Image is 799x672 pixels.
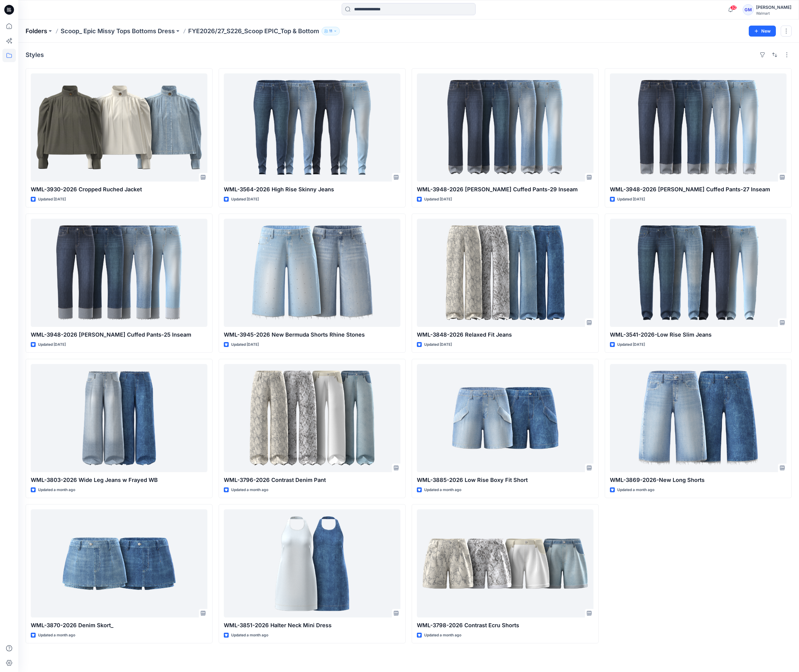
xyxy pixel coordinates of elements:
[417,476,593,484] p: WML-3885-2026 Low Rise Boxy Fit Short
[26,27,47,35] a: Folders
[424,632,461,638] p: Updated a month ago
[231,632,268,638] p: Updated a month ago
[424,487,461,493] p: Updated a month ago
[38,196,66,203] p: Updated [DATE]
[224,476,400,484] p: WML-3796-2026 Contrast Denim Pant
[417,73,593,182] a: WML-3948-2026 Benton Cuffed Pants-29 Inseam
[749,26,776,37] button: New
[224,621,400,630] p: WML-3851-2026 Halter Neck Mini Dress
[610,185,787,194] p: WML-3948-2026 [PERSON_NAME] Cuffed Pants-27 Inseam
[756,11,791,16] div: Walmart
[26,51,44,58] h4: Styles
[31,364,207,472] a: WML-3803-2026 Wide Leg Jeans w Frayed WB
[31,476,207,484] p: WML-3803-2026 Wide Leg Jeans w Frayed WB
[224,331,400,339] p: WML-3945-2026 New Bermuda Shorts Rhine Stones
[61,27,175,35] a: Scoop_ Epic Missy Tops Bottoms Dress
[417,509,593,617] a: WML-3798-2026 Contrast Ecru Shorts
[610,219,787,327] a: WML-3541-2026-Low Rise Slim Jeans
[610,476,787,484] p: WML-3869-2026-New Long Shorts
[31,219,207,327] a: WML-3948-2026 Benton Cuffed Pants-25 Inseam
[31,185,207,194] p: WML-3930-2026 Cropped Ruched Jacket
[424,196,452,203] p: Updated [DATE]
[610,73,787,182] a: WML-3948-2026 Benton Cuffed Pants-27 Inseam
[424,341,452,348] p: Updated [DATE]
[417,621,593,630] p: WML-3798-2026 Contrast Ecru Shorts
[231,487,268,493] p: Updated a month ago
[617,196,645,203] p: Updated [DATE]
[224,509,400,617] a: WML-3851-2026 Halter Neck Mini Dress
[617,487,654,493] p: Updated a month ago
[743,4,754,15] div: GM
[38,341,66,348] p: Updated [DATE]
[756,4,791,11] div: [PERSON_NAME]
[224,185,400,194] p: WML-3564-2026 High Rise Skinny Jeans
[231,341,259,348] p: Updated [DATE]
[417,331,593,339] p: WML-3848-2026 Relaxed Fit Jeans
[188,27,319,35] p: FYE2026/27_S226_Scoop EPIC_Top & Bottom
[617,341,645,348] p: Updated [DATE]
[224,73,400,182] a: WML-3564-2026 High Rise Skinny Jeans
[329,28,332,34] p: 11
[31,331,207,339] p: WML-3948-2026 [PERSON_NAME] Cuffed Pants-25 Inseam
[417,364,593,472] a: WML-3885-2026 Low Rise Boxy Fit Short
[31,509,207,617] a: WML-3870-2026 Denim Skort_
[610,331,787,339] p: WML-3541-2026-Low Rise Slim Jeans
[31,621,207,630] p: WML-3870-2026 Denim Skort_
[38,487,75,493] p: Updated a month ago
[231,196,259,203] p: Updated [DATE]
[38,632,75,638] p: Updated a month ago
[31,73,207,182] a: WML-3930-2026 Cropped Ruched Jacket
[610,364,787,472] a: WML-3869-2026-New Long Shorts
[322,27,340,35] button: 11
[224,219,400,327] a: WML-3945-2026 New Bermuda Shorts Rhine Stones
[417,185,593,194] p: WML-3948-2026 [PERSON_NAME] Cuffed Pants-29 Inseam
[417,219,593,327] a: WML-3848-2026 Relaxed Fit Jeans
[224,364,400,472] a: WML-3796-2026 Contrast Denim Pant
[730,5,737,10] span: 32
